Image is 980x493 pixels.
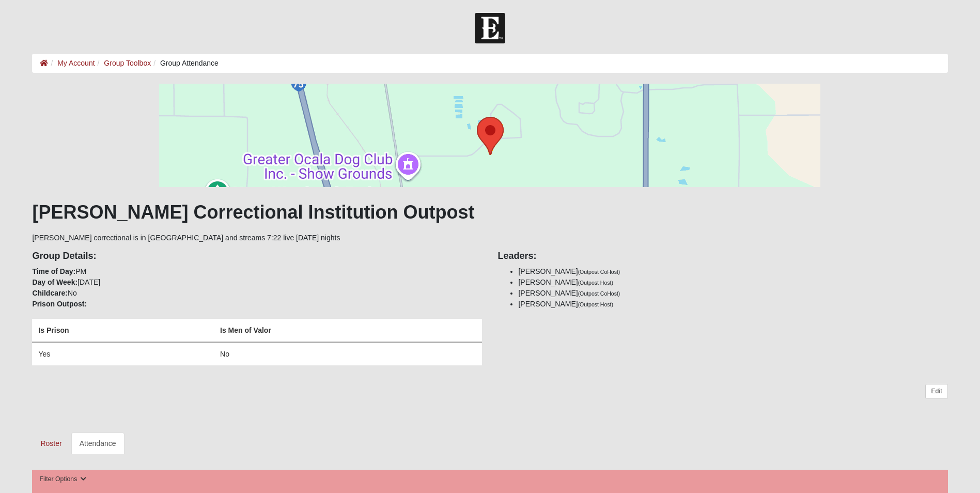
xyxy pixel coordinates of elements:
[475,13,505,43] img: Church of Eleven22 Logo
[518,288,947,299] li: [PERSON_NAME]
[32,300,87,308] strong: Prison Outpost:
[32,433,70,454] a: Roster
[214,342,482,365] td: No
[518,277,947,288] li: [PERSON_NAME]
[32,251,482,262] h4: Group Details:
[32,278,77,286] strong: Day of Week:
[214,319,482,342] th: Is Men of Valor
[518,266,947,277] li: [PERSON_NAME]
[32,319,214,342] th: Is Prison
[578,301,613,307] small: (Outpost Host)
[104,59,151,67] a: Group Toolbox
[497,251,947,262] h4: Leaders:
[57,59,95,67] a: My Account
[71,433,125,454] a: Attendance
[578,290,620,297] small: (Outpost CoHost)
[32,289,67,297] strong: Childcare:
[32,267,75,275] strong: Time of Day:
[32,201,947,223] h1: [PERSON_NAME] Correctional Institution Outpost
[925,384,947,399] a: Edit
[24,243,490,376] div: PM [DATE] No
[518,299,947,310] li: [PERSON_NAME]
[32,342,214,365] td: Yes
[32,84,947,454] div: [PERSON_NAME] correctional is in [GEOGRAPHIC_DATA] and streams 7:22 live [DATE] nights
[578,280,613,286] small: (Outpost Host)
[151,58,219,69] li: Group Attendance
[578,269,620,275] small: (Outpost CoHost)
